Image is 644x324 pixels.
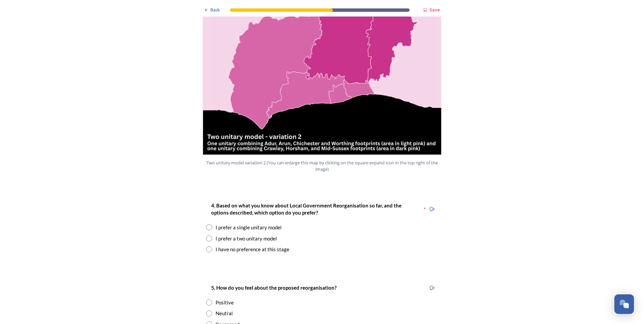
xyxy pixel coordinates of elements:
strong: 4. Based on what you know about Local Government Reorganisation so far, and the options described... [211,202,402,216]
div: I have no preference at this stage [216,246,289,253]
strong: Save [429,7,440,13]
span: Back [211,7,220,13]
div: I prefer a single unitary model [216,224,282,231]
strong: 5. How do you feel about the proposed reorganisation? [211,285,336,291]
div: Positive [216,299,234,306]
div: I prefer a two unitary model [216,235,277,242]
button: Open Chat [614,294,634,314]
span: Two unitary model variation 2 (You can enlarge this map by clicking on the square expand icon in ... [206,160,438,172]
div: Neutral [216,310,233,317]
